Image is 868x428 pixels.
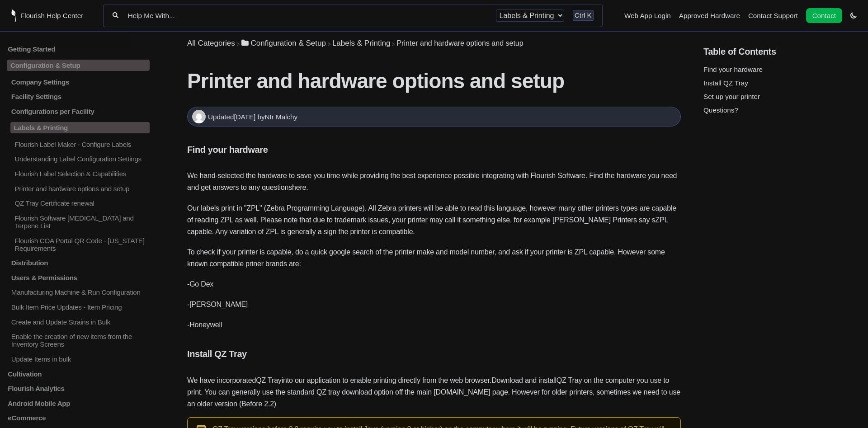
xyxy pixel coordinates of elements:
[10,318,150,325] p: Create and Update Strains in Bulk
[332,39,391,47] a: Labels & Printing
[7,199,150,207] a: QZ Tray Certificate renewal
[187,39,235,48] span: All Categories
[10,259,150,267] p: Distribution
[187,278,681,290] p: -Go Dex
[7,333,150,348] a: Enable the creation of new items from the Inventory Screens
[187,246,681,270] p: To check if your printer is capable, do a quick google search of the printer make and model numbe...
[187,319,681,331] p: -Honeywell
[7,108,150,115] a: Configurations per Facility
[7,318,150,325] a: Create and Update Strains in Bulk
[7,170,150,178] a: Flourish Label Selection & Capabilities
[14,214,149,230] p: Flourish Software [MEDICAL_DATA] and Terpene List
[14,141,149,148] p: Flourish Label Maker - Configure Labels
[187,349,681,359] h5: Install QZ Tray
[491,376,557,384] a: Download and install
[10,303,150,311] p: Bulk Item Price Updates - Item Pricing
[192,110,206,123] img: NIr Malchy
[7,370,150,377] a: Cultivation
[187,170,681,193] p: We hand-selected the hardware to save you time while providing the best experience possible integ...
[292,183,306,191] a: here
[7,141,150,148] a: Flourish Label Maker - Configure Labels
[187,375,681,410] p: We have incorporated into our application to enable printing directly from the web browser. QZ Tr...
[7,214,150,230] a: Flourish Software [MEDICAL_DATA] and Terpene List
[10,355,150,363] p: Update Items in bulk
[14,199,149,207] p: QZ Tray Certificate renewal
[257,113,297,121] span: by
[396,39,523,47] span: Printer and hardware options and setup
[850,11,857,19] a: Switch dark mode setting
[10,93,150,100] p: Facility Settings
[20,12,83,19] span: Flourish Help Center
[7,400,150,407] a: Android Mobile App
[7,236,150,252] a: Flourish COA Portal QR Code - [US_STATE] Requirements
[234,113,255,121] time: [DATE]
[703,79,748,87] a: Install QZ Tray
[187,69,681,93] h1: Printer and hardware options and setup
[14,170,149,178] p: Flourish Label Selection & Capabilities
[14,184,149,192] p: Printer and hardware options and setup
[7,259,150,267] a: Distribution
[251,39,326,48] span: ​Configuration & Setup
[703,47,861,57] h5: Table of Contents
[7,184,150,192] a: Printer and hardware options and setup
[679,12,740,19] a: Approved Hardware navigation item
[7,414,150,422] a: eCommerce
[7,45,150,53] a: Getting Started
[11,9,16,22] img: Flourish Help Center Logo
[14,155,149,163] p: Understanding Label Configuration Settings
[7,78,150,85] a: Company Settings
[7,355,150,363] a: Update Items in bulk
[241,39,326,47] a: Configuration & Setup
[7,122,150,133] a: Labels & Printing
[256,376,281,384] a: QZ Tray
[14,236,149,252] p: Flourish COA Portal QR Code - [US_STATE] Requirements
[7,385,150,392] a: Flourish Analytics
[7,303,150,311] a: Bulk Item Price Updates - Item Pricing
[10,333,150,348] p: Enable the creation of new items from the Inventory Screens
[265,113,298,121] span: NIr Malchy
[703,106,738,114] a: Questions?
[187,145,681,155] h5: Find your hardware
[208,113,257,121] span: Updated
[587,11,592,19] kbd: K
[10,274,150,282] p: Users & Permissions
[806,8,842,23] a: Contact
[10,122,150,133] p: Labels & Printing
[10,78,150,85] p: Company Settings
[10,108,150,115] p: Configurations per Facility
[127,11,487,20] input: Help Me With...
[7,274,150,282] a: Users & Permissions
[10,288,150,296] p: Manufacturing Machine & Run Configuration
[11,9,83,22] a: Flourish Help Center
[575,11,585,19] kbd: Ctrl
[7,93,150,100] a: Facility Settings
[7,60,150,71] a: Configuration & Setup
[748,12,798,19] a: Contact Support navigation item
[187,299,681,310] p: -[PERSON_NAME]
[187,39,235,47] a: Breadcrumb link to All Categories
[703,93,760,100] a: Set up your printer
[624,12,671,19] a: Web App Login navigation item
[187,202,681,238] p: Our labels print in "ZPL" (Zebra Programming Language). All Zebra printers will be able to read t...
[804,9,844,22] li: Contact desktop
[7,288,150,296] a: Manufacturing Machine & Run Configuration
[703,66,763,73] a: Find your hardware
[332,39,391,48] span: ​Labels & Printing
[7,155,150,163] a: Understanding Label Configuration Settings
